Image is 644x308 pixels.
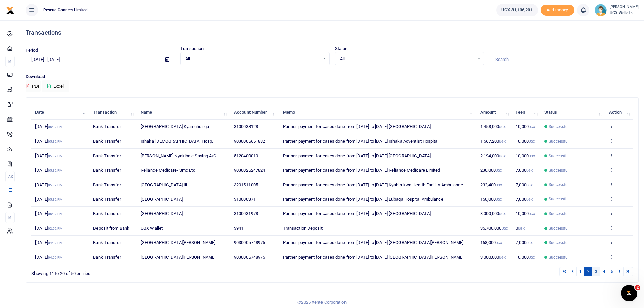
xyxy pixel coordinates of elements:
[541,5,574,16] span: Add money
[526,169,533,172] small: UGX
[480,153,506,158] span: 2,194,000
[549,167,569,173] span: Successful
[549,124,569,130] span: Successful
[93,197,121,202] span: Bank Transfer
[93,226,129,231] span: Deposit from Bank
[141,197,183,202] span: [GEOGRAPHIC_DATA]
[516,240,533,245] span: 7,000
[529,256,535,259] small: UGX
[283,240,463,245] span: Partner payment for cases done from [DATE] to [DATE] [GEOGRAPHIC_DATA][PERSON_NAME]
[31,105,89,120] th: Date: activate to sort column descending
[141,240,215,245] span: [GEOGRAPHIC_DATA][PERSON_NAME]
[526,183,533,187] small: UGX
[512,105,541,120] th: Fees: activate to sort column ascending
[93,124,121,129] span: Bank Transfer
[5,212,15,223] li: M
[283,182,463,187] span: Partner payment for cases done from [DATE] to [DATE] Kyabirukwa Health Facility Ambulance
[5,171,15,182] li: Ac
[595,4,607,16] img: profile-user
[35,124,63,129] span: [DATE]
[48,125,63,129] small: 05:32 PM
[93,139,121,144] span: Bank Transfer
[526,241,533,245] small: UGX
[496,183,502,187] small: UGX
[35,182,63,187] span: [DATE]
[516,197,533,202] span: 7,000
[141,211,183,216] span: [GEOGRAPHIC_DATA]
[230,105,279,120] th: Account Number: activate to sort column ascending
[516,139,535,144] span: 10,000
[549,196,569,202] span: Successful
[234,168,265,173] span: 9030025247824
[48,154,63,158] small: 05:32 PM
[480,211,506,216] span: 3,000,000
[93,168,121,173] span: Bank Transfer
[541,5,574,16] li: Toup your wallet
[501,7,532,14] span: UGX 31,136,201
[31,266,279,277] div: Showing 11 to 20 of 50 entries
[499,256,505,259] small: UGX
[529,154,535,158] small: UGX
[480,182,502,187] span: 232,400
[584,267,592,276] a: 2
[35,168,63,173] span: [DATE]
[141,124,209,129] span: [GEOGRAPHIC_DATA] Kyamuhunga
[48,169,63,172] small: 05:32 PM
[499,154,505,158] small: UGX
[610,10,639,16] span: UGX Wallet
[549,240,569,246] span: Successful
[608,267,616,276] a: 5
[592,267,600,276] a: 3
[335,45,348,52] label: Status
[35,197,63,202] span: [DATE]
[610,4,639,10] small: [PERSON_NAME]
[48,212,63,216] small: 05:32 PM
[496,4,538,16] a: UGX 31,136,201
[5,56,15,67] li: M
[480,197,502,202] span: 150,000
[283,139,439,144] span: Partner payment for cases done from [DATE] to [DATE] Ishaka Adventist Hospital
[141,168,195,173] span: Reliance Medicare- Smc Ltd
[496,241,502,245] small: UGX
[529,212,535,216] small: UGX
[516,226,524,231] span: 0
[35,240,63,245] span: [DATE]
[6,7,14,13] a: logo-small logo-large logo-large
[93,153,121,158] span: Bank Transfer
[476,105,512,120] th: Amount: activate to sort column ascending
[48,198,63,202] small: 05:32 PM
[141,139,213,144] span: Ishaka [DEMOGRAPHIC_DATA] Hosp.
[93,211,121,216] span: Bank Transfer
[283,124,431,129] span: Partner payment for cases done from [DATE] to [DATE] [GEOGRAPHIC_DATA]
[480,226,508,231] span: 35,700,000
[234,255,265,260] span: 9030005748975
[480,240,502,245] span: 168,000
[26,73,639,80] p: Download
[42,80,69,92] button: Excel
[480,139,506,144] span: 1,567,200
[283,255,463,260] span: Partner payment for cases done from [DATE] to [DATE] [GEOGRAPHIC_DATA][PERSON_NAME]
[48,183,63,187] small: 05:32 PM
[576,267,585,276] a: 1
[502,227,508,230] small: UGX
[26,47,38,54] label: Period
[35,139,63,144] span: [DATE]
[35,153,63,158] span: [DATE]
[26,54,160,65] input: select period
[605,105,633,120] th: Action: activate to sort column ascending
[549,211,569,217] span: Successful
[518,227,524,230] small: UGX
[621,285,637,301] iframe: Intercom live chat
[529,140,535,143] small: UGX
[490,54,639,65] input: Search
[480,124,506,129] span: 1,458,000
[137,105,230,120] th: Name: activate to sort column ascending
[499,212,505,216] small: UGX
[35,211,63,216] span: [DATE]
[141,153,216,158] span: [PERSON_NAME].Nyakibale Saving A/C
[48,140,63,143] small: 05:32 PM
[516,182,533,187] span: 7,000
[516,153,535,158] span: 10,000
[41,7,90,13] span: Rescue Connect Limited
[6,6,14,15] img: logo-small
